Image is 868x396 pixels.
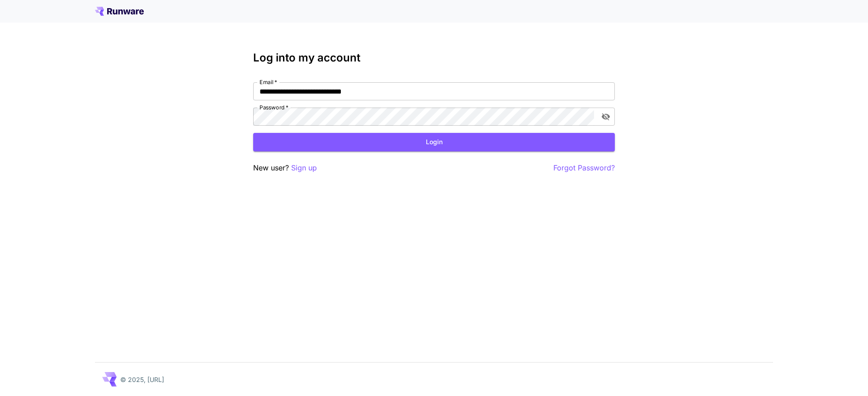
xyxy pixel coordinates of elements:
[259,104,288,111] label: Password
[598,108,614,125] button: toggle password visibility
[291,162,317,174] button: Sign up
[120,375,164,384] p: © 2025, [URL]
[253,162,317,174] p: New user?
[253,52,615,64] h3: Log into my account
[553,162,615,174] button: Forgot Password?
[259,78,277,86] label: Email
[253,133,615,151] button: Login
